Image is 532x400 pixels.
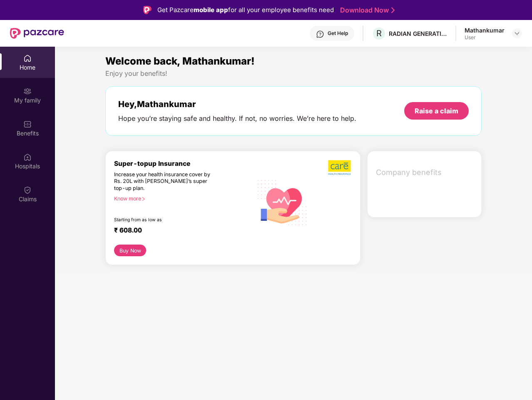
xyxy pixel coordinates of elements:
[114,226,244,236] div: ₹ 608.00
[391,6,395,15] img: Stroke
[340,6,392,15] a: Download Now
[316,30,324,38] img: svg+xml;base64,PHN2ZyBpZD0iSGVscC0zMngzMiIgeG1sbnM9Imh0dHA6Ly93d3cudzMub3JnLzIwMDAvc3ZnIiB3aWR0aD...
[114,195,248,201] div: Know more
[465,26,505,34] div: Mathankumar
[23,120,32,128] img: svg+xml;base64,PHN2ZyBpZD0iQmVuZWZpdHMiIHhtbG5zPSJodHRwOi8vd3d3LnczLm9yZy8yMDAwL3N2ZyIgd2lkdGg9Ij...
[23,186,32,194] img: svg+xml;base64,PHN2ZyBpZD0iQ2xhaW0iIHhtbG5zPSJodHRwOi8vd3d3LnczLm9yZy8yMDAwL3N2ZyIgd2lkdGg9IjIwIi...
[389,30,447,37] div: RADIAN GENERATION INDIA PRIVATE LIMITED
[23,153,32,161] img: svg+xml;base64,PHN2ZyBpZD0iSG9zcGl0YWxzIiB4bWxucz0iaHR0cDovL3d3dy53My5vcmcvMjAwMC9zdmciIHdpZHRoPS...
[376,28,382,38] span: R
[114,217,217,223] div: Starting from as low as
[143,6,152,14] img: Logo
[10,28,64,39] img: New Pazcare Logo
[105,55,255,67] span: Welcome back, Mathankumar!
[23,54,32,62] img: svg+xml;base64,PHN2ZyBpZD0iSG9tZSIgeG1sbnM9Imh0dHA6Ly93d3cudzMub3JnLzIwMDAvc3ZnIiB3aWR0aD0iMjAiIG...
[328,160,352,175] img: b5dec4f62d2307b9de63beb79f102df3.png
[371,162,481,183] div: Company benefits
[157,5,334,15] div: Get Pazcare for all your employee benefits need
[141,197,146,201] span: right
[114,171,217,192] div: Increase your health insurance cover by Rs. 20L with [PERSON_NAME]’s super top-up plan.
[118,99,356,109] div: Hey, Mathankumar
[105,69,482,78] div: Enjoy your benefits!
[376,167,475,178] span: Company benefits
[253,172,312,232] img: svg+xml;base64,PHN2ZyB4bWxucz0iaHR0cDovL3d3dy53My5vcmcvMjAwMC9zdmciIHhtbG5zOnhsaW5rPSJodHRwOi8vd3...
[118,114,356,123] div: Hope you’re staying safe and healthy. If not, no worries. We’re here to help.
[114,160,253,167] div: Super-topup Insurance
[194,6,228,14] strong: mobile app
[415,106,458,115] div: Raise a claim
[114,245,146,256] button: Buy Now
[465,34,505,41] div: User
[23,87,32,95] img: svg+xml;base64,PHN2ZyB3aWR0aD0iMjAiIGhlaWdodD0iMjAiIHZpZXdCb3g9IjAgMCAyMCAyMCIgZmlsbD0ibm9uZSIgeG...
[328,30,348,37] div: Get Help
[514,30,520,37] img: svg+xml;base64,PHN2ZyBpZD0iRHJvcGRvd24tMzJ4MzIiIHhtbG5zPSJodHRwOi8vd3d3LnczLm9yZy8yMDAwL3N2ZyIgd2...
